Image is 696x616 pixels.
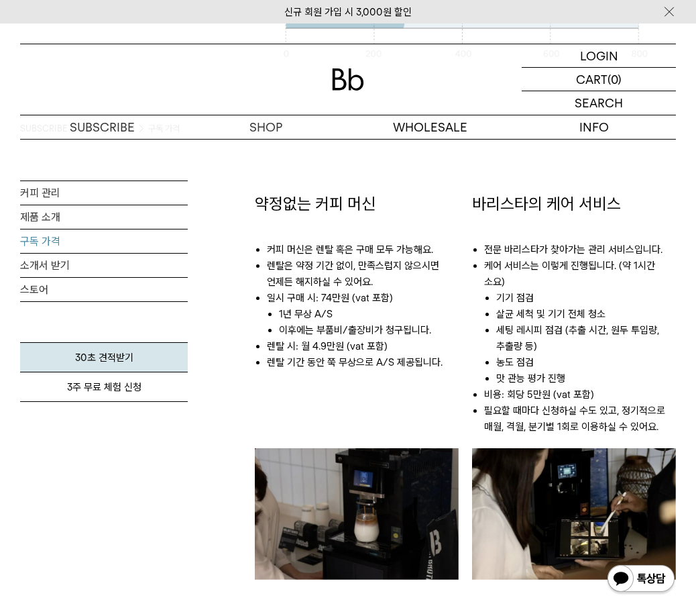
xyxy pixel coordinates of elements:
a: SUBSCRIBE [20,115,184,139]
p: INFO [512,115,677,139]
img: 카카오톡 채널 1:1 채팅 버튼 [606,564,676,596]
li: 케어 서비스는 이렇게 진행됩니다. (약 1시간 소요) [484,258,676,387]
a: LOGIN [522,44,676,68]
li: 1년 무상 A/S [279,306,459,322]
li: 렌탈 시: 월 4.9만원 (vat 포함) [267,338,459,354]
h3: 약정없는 커피 머신 [255,193,459,215]
a: 구독 가격 [20,229,188,253]
li: 커피 머신은 렌탈 혹은 구매 모두 가능해요. [267,242,459,258]
li: 맛 관능 평가 진행 [496,370,676,387]
a: CART (0) [522,68,676,91]
li: 이후에는 부품비/출장비가 청구됩니다. [279,322,459,338]
p: SEARCH [575,91,623,115]
a: 30초 견적받기 [20,342,188,372]
li: 전문 바리스타가 찾아가는 관리 서비스입니다. [484,242,676,258]
a: 3주 무료 체험 신청 [20,372,188,402]
li: 농도 점검 [496,354,676,370]
p: (0) [607,68,622,91]
img: 약정없는 커피 머신 [255,448,459,580]
a: SHOP [184,115,349,139]
p: WHOLESALE [348,115,512,139]
p: CART [576,68,607,91]
li: 일시 구매 시: 74만원 (vat 포함) [267,290,459,338]
a: 소개서 받기 [20,254,188,277]
img: 로고 [332,68,364,91]
a: 커피 관리 [20,181,188,205]
a: 신규 회원 가입 시 3,000원 할인 [284,6,412,18]
a: 제품 소개 [20,205,188,229]
li: 필요할 때마다 신청하실 수도 있고, 정기적으로 매월, 격월, 분기별 1회로 이용하실 수 있어요. [484,403,676,435]
li: 비용: 회당 5만원 (vat 포함) [484,387,676,403]
li: 살균 세척 및 기기 전체 청소 [496,306,676,322]
p: LOGIN [580,44,618,67]
a: 스토어 [20,278,188,301]
img: 바리스타의 케어 서비스 [472,448,676,580]
li: 세팅 레시피 점검 (추출 시간, 원두 투입량, 추출량 등) [496,322,676,354]
h3: 바리스타의 케어 서비스 [472,193,676,215]
li: 렌탈 기간 동안 쭉 무상으로 A/S 제공됩니다. [267,354,459,370]
li: 렌탈은 약정 기간 없이, 만족스럽지 않으시면 언제든 해지하실 수 있어요. [267,258,459,290]
li: 기기 점검 [496,290,676,306]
